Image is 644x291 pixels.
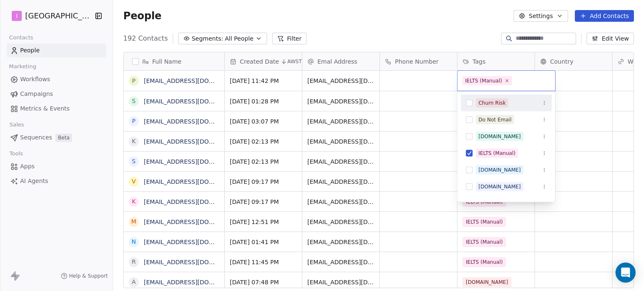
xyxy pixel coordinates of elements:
[478,149,515,157] div: IELTS (Manual)
[461,95,552,262] div: Suggestions
[478,166,521,174] div: [DOMAIN_NAME]
[478,133,521,140] div: [DOMAIN_NAME]
[478,116,512,124] div: Do Not Email
[465,77,502,85] div: IELTS (Manual)
[478,99,506,107] div: Churn Risk
[478,183,521,191] div: [DOMAIN_NAME]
